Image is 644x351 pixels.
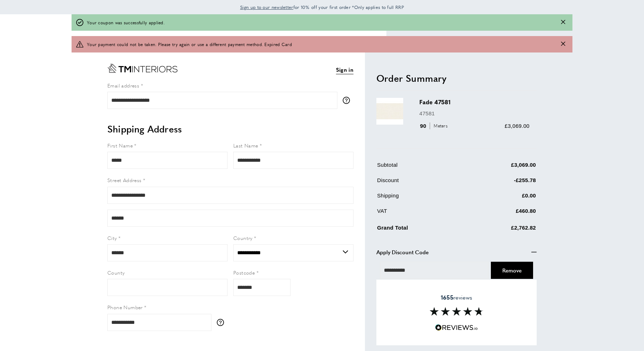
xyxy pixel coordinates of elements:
[441,293,453,301] strong: 1655
[377,191,465,205] td: Shipping
[505,123,530,129] span: £3,069.00
[87,19,165,26] span: Your coupon was successfully applied.
[419,98,530,106] h3: Fade 47581
[376,98,403,125] img: Fade 47581
[233,234,253,241] span: Country
[561,41,565,48] button: Close message
[435,324,478,331] img: Reviews.io 5 stars
[233,142,258,149] span: Last Name
[465,207,536,221] td: £460.80
[465,176,536,190] td: -£255.78
[217,319,228,326] button: More information
[502,266,522,274] span: Cancel Coupon
[233,269,255,276] span: Postcode
[376,72,537,85] h2: Order Summary
[430,307,483,316] img: Reviews section
[107,82,139,89] span: Email address
[465,222,536,237] td: £2,762.82
[107,304,143,311] span: Phone Number
[491,262,533,279] button: Cancel Coupon
[419,122,450,130] div: 90
[377,161,465,175] td: Subtotal
[336,65,353,74] a: Sign in
[240,4,293,11] a: Sign up to our newsletter
[377,176,465,190] td: Discount
[419,109,530,118] p: 47581
[441,294,472,301] span: reviews
[107,269,125,276] span: County
[107,176,142,184] span: Street Address
[107,122,353,135] h2: Shipping Address
[376,248,429,256] span: Apply Discount Code
[107,64,177,73] a: Go to Home page
[87,41,292,48] span: Your payment could not be taken. Please try again or use a different payment method. Expired Card
[561,19,565,26] button: Close message
[107,234,117,241] span: City
[240,4,404,10] span: for 10% off your first order *Only applies to full RRP
[377,222,465,237] td: Grand Total
[107,142,133,149] span: First Name
[377,207,465,221] td: VAT
[240,4,293,10] span: Sign up to our newsletter
[465,191,536,205] td: £0.00
[465,161,536,175] td: £3,069.00
[343,97,353,104] button: More information
[430,122,449,129] span: Meters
